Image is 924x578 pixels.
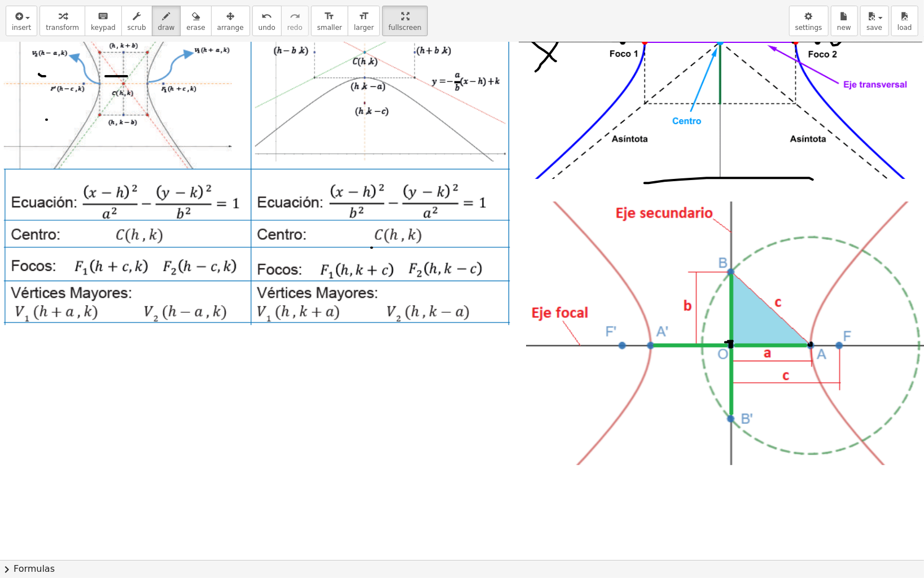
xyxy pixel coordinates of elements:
span: new [837,24,851,32]
button: insert [6,6,37,36]
i: format_size [358,10,369,23]
button: format_sizesmaller [311,6,348,36]
button: keyboardkeypad [85,6,122,36]
button: load [891,6,918,36]
button: save [860,6,889,36]
button: fullscreen [382,6,427,36]
i: format_size [324,10,335,23]
span: transform [46,24,79,32]
span: undo [259,24,275,32]
button: undoundo [252,6,282,36]
span: save [866,24,882,32]
span: smaller [317,24,342,32]
span: redo [287,24,303,32]
span: keypad [91,24,116,32]
span: fullscreen [388,24,421,32]
button: scrub [121,6,152,36]
button: redoredo [281,6,309,36]
span: load [897,24,912,32]
button: new [831,6,858,36]
button: transform [40,6,85,36]
button: format_sizelarger [348,6,380,36]
span: arrange [217,24,244,32]
span: settings [795,24,822,32]
i: keyboard [98,10,108,23]
span: larger [354,24,374,32]
button: draw [152,6,181,36]
span: draw [158,24,175,32]
button: settings [789,6,829,36]
i: redo [290,10,300,23]
button: erase [180,6,211,36]
button: arrange [211,6,250,36]
span: insert [12,24,31,32]
span: erase [186,24,205,32]
i: undo [261,10,272,23]
span: scrub [128,24,146,32]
